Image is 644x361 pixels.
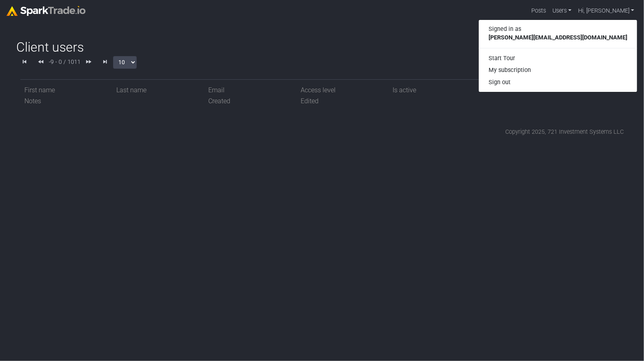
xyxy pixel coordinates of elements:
[489,34,627,41] b: [PERSON_NAME][EMAIL_ADDRESS][DOMAIN_NAME]
[478,20,637,92] div: Users
[479,23,637,44] div: Signed in as
[479,64,637,76] a: My subscription
[301,97,384,105] h6: Edited
[479,76,637,89] button: Sign out
[116,86,200,94] h6: Last name
[575,3,637,19] a: Hi, [PERSON_NAME]
[209,97,293,105] h6: Created
[528,3,550,19] a: Posts
[7,6,85,16] img: sparktrade.png
[24,97,201,105] h6: Notes
[301,86,384,94] h6: Access level
[209,86,293,94] h6: Email
[505,128,624,137] div: Copyright 2025, 721 Investment Systems LLC
[393,86,476,94] h6: Is active
[24,86,108,94] h6: First name
[479,52,637,65] div: Start Tour
[550,3,575,19] a: Users
[16,39,84,55] h2: Client users
[49,58,81,67] span: -9 - 0 / 1011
